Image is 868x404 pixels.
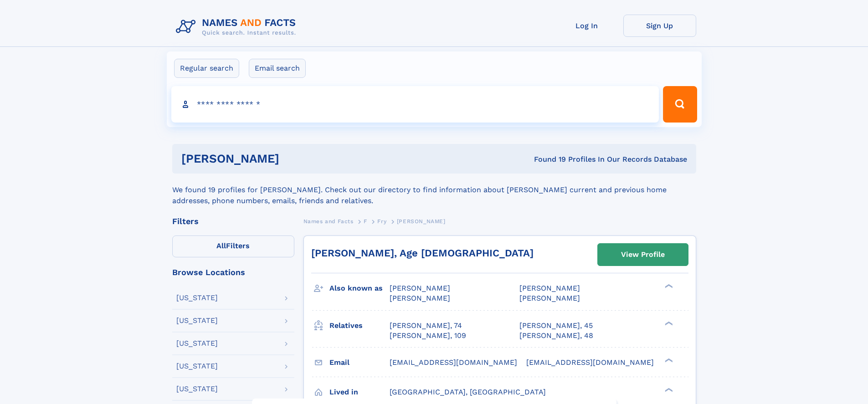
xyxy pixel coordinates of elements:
[663,86,697,123] button: Search Button
[176,363,218,370] div: [US_STATE]
[329,384,390,400] h3: Lived in
[390,321,462,331] a: [PERSON_NAME], 74
[174,59,239,78] label: Regular search
[329,318,390,333] h3: Relatives
[550,15,623,37] a: Log In
[377,218,386,225] span: Fry
[176,385,218,393] div: [US_STATE]
[406,154,687,164] div: Found 19 Profiles In Our Records Database
[397,218,446,225] span: [PERSON_NAME]
[216,241,226,250] span: All
[329,281,390,296] h3: Also known as
[249,59,306,78] label: Email search
[176,317,218,324] div: [US_STATE]
[172,268,294,276] div: Browse Locations
[663,387,673,393] div: ❯
[181,153,407,164] h1: [PERSON_NAME]
[519,294,580,302] span: [PERSON_NAME]
[519,284,580,292] span: [PERSON_NAME]
[663,283,673,289] div: ❯
[377,215,386,227] a: Fry
[623,15,696,37] a: Sign Up
[171,86,659,123] input: search input
[390,294,450,302] span: [PERSON_NAME]
[172,235,294,257] label: Filters
[390,358,517,367] span: [EMAIL_ADDRESS][DOMAIN_NAME]
[663,357,673,363] div: ❯
[519,331,593,341] a: [PERSON_NAME], 48
[311,247,534,259] a: [PERSON_NAME], Age [DEMOGRAPHIC_DATA]
[364,215,367,227] a: F
[390,388,546,396] span: [GEOGRAPHIC_DATA], [GEOGRAPHIC_DATA]
[663,320,673,326] div: ❯
[526,358,654,367] span: [EMAIL_ADDRESS][DOMAIN_NAME]
[390,331,466,341] a: [PERSON_NAME], 109
[303,215,354,227] a: Names and Facts
[364,218,367,225] span: F
[621,244,665,265] div: View Profile
[519,321,593,331] a: [PERSON_NAME], 45
[172,217,294,225] div: Filters
[329,355,390,370] h3: Email
[598,244,688,266] a: View Profile
[176,340,218,347] div: [US_STATE]
[390,284,450,292] span: [PERSON_NAME]
[172,15,303,39] img: Logo Names and Facts
[172,174,696,206] div: We found 19 profiles for [PERSON_NAME]. Check out our directory to find information about [PERSON...
[176,294,218,302] div: [US_STATE]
